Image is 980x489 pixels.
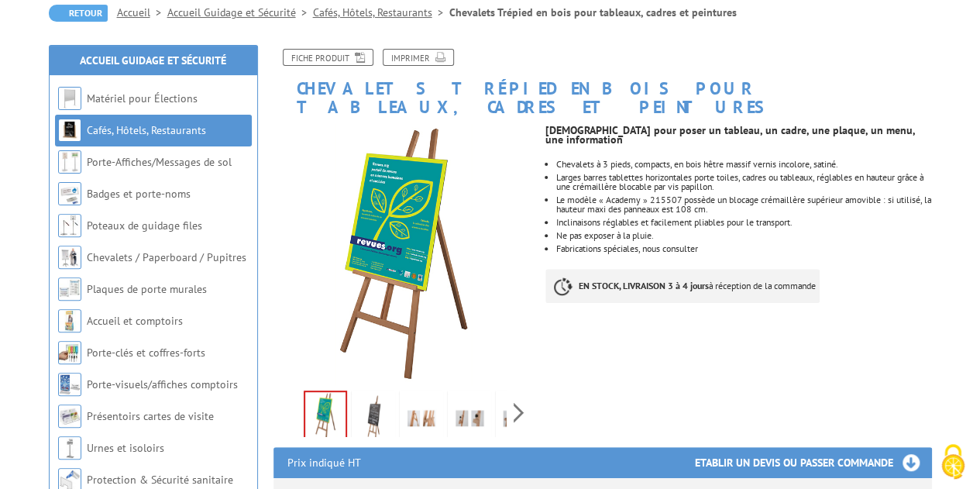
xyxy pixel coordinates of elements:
[511,400,526,425] span: Next
[87,409,214,423] a: Présentoirs cartes de visite
[167,5,313,19] a: Accueil Guidage et Sécurité
[451,394,488,442] img: 215507_2.jpg
[58,87,81,110] img: Matériel pour Élections
[545,123,915,146] strong: [DEMOGRAPHIC_DATA] pour poser un tableau, un cadre, une plaque, un menu, une information
[87,377,238,391] a: Porte-visuels/affiches comptoirs
[80,53,226,67] a: Accueil Guidage et Sécurité
[556,244,931,253] li: Fabrications spéciales, nous consulter
[556,160,931,169] li: Chevalets à 3 pieds, compacts, en bois hêtre massif vernis incolore, satiné.
[58,309,81,332] img: Accueil et comptoirs
[58,119,81,142] img: Cafés, Hôtels, Restaurants
[556,173,931,191] li: Larges barres tablettes horizontales porte toiles, cadres ou tableaux, réglables en hauteur grâce...
[58,182,81,205] img: Badges et porte-noms
[305,392,346,440] img: 215506_chevalet_bois_restaurant_hotel.jpg
[313,5,449,19] a: Cafés, Hôtels, Restaurants
[87,187,191,201] a: Badges et porte-noms
[403,394,440,442] img: 215507_1.jpg
[87,282,207,296] a: Plaques de porte murales
[58,150,81,174] img: Porte-Affiches/Messages de sol
[87,441,164,455] a: Urnes et isoloirs
[87,219,202,232] a: Poteaux de guidage files
[58,277,81,301] img: Plaques de porte murales
[556,231,931,240] li: Ne pas exposer à la pluie.
[117,5,167,19] a: Accueil
[87,250,246,264] a: Chevalets / Paperboard / Pupitres
[545,269,820,303] p: à réception de la commande
[87,346,205,360] a: Porte-clés et coffres-forts
[556,195,931,214] li: Le modèle « Academy » 215507 possède un blocage crémaillère supérieur amovible : si utilisé, la h...
[449,5,737,20] li: Chevalets Trépied en bois pour tableaux, cadres et peintures
[287,447,361,478] p: Prix indiqué HT
[695,447,932,478] h3: Etablir un devis ou passer commande
[273,124,535,385] img: 215506_chevalet_bois_restaurant_hotel.jpg
[87,155,232,169] a: Porte-Affiches/Messages de sol
[49,5,108,22] a: Retour
[58,246,81,269] img: Chevalets / Paperboard / Pupitres
[499,394,536,442] img: 215507_3.jpg
[58,436,81,460] img: Urnes et isoloirs
[262,49,944,116] h1: Chevalets Trépied en bois pour tableaux, cadres et peintures
[87,91,198,105] a: Matériel pour Élections
[87,473,233,487] a: Protection & Sécurité sanitaire
[355,394,392,442] img: 215506_215507_chevalet_bois_restaurants_hotels.jpg
[58,214,81,237] img: Poteaux de guidage files
[579,280,709,291] strong: EN STOCK, LIVRAISON 3 à 4 jours
[383,49,454,66] a: Imprimer
[283,49,373,66] a: Fiche produit
[58,341,81,364] img: Porte-clés et coffres-forts
[58,405,81,428] img: Présentoirs cartes de visite
[58,373,81,396] img: Porte-visuels/affiches comptoirs
[926,436,980,489] button: Cookies (fenêtre modale)
[87,314,183,328] a: Accueil et comptoirs
[934,443,972,481] img: Cookies (fenêtre modale)
[556,218,931,227] li: Inclinaisons réglables et facilement pliables pour le transport.
[87,123,206,137] a: Cafés, Hôtels, Restaurants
